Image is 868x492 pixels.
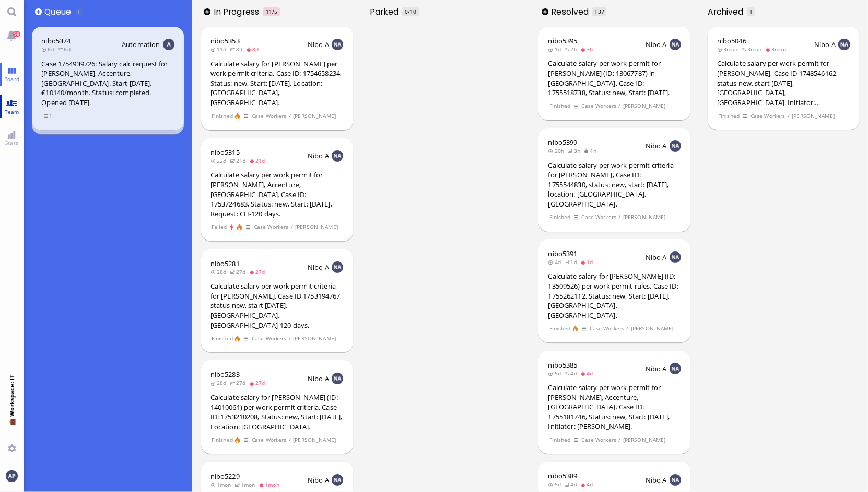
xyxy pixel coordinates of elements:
span: [PERSON_NAME] [293,111,336,120]
div: Calculate salary per work permit criteria for [PERSON_NAME], Case ID 1753194767, status new, star... [210,281,344,330]
span: Finished [549,436,571,444]
div: Calculate salary per work permit for [PERSON_NAME], Accenture, [GEOGRAPHIC_DATA]. Case ID: 175518... [548,383,682,431]
span: / [288,436,291,444]
span: Board [2,75,22,83]
span: 1 [77,8,80,15]
span: 1mon [234,481,259,488]
span: 27d [249,268,268,276]
img: NA [332,373,343,384]
span: Finished [211,334,233,343]
span: 8d [246,45,262,53]
span: /10 [408,8,416,15]
span: / [618,213,621,222]
span: / [618,101,621,110]
span: / [626,324,629,333]
span: 3mon [741,45,765,53]
span: Finished [549,213,571,222]
span: 5d [548,370,565,377]
span: 4d [580,370,596,377]
span: / [288,111,291,120]
span: 8d [230,45,246,53]
img: NA [332,474,343,486]
div: Calculate salary per work permit criteria for [PERSON_NAME], Case ID: 1755544830, status: new, st... [548,161,682,209]
span: 27d [230,379,249,386]
span: Case Workers [581,101,617,110]
span: [PERSON_NAME] [293,334,336,343]
span: 28d [210,268,230,276]
span: 1d [548,45,565,53]
span: Nibo A [646,40,667,49]
span: 4d [548,258,565,266]
a: nibo5389 [548,471,578,480]
span: Team [2,108,22,116]
span: 4d [580,480,596,488]
img: You [6,470,17,482]
span: 1mon [259,481,283,488]
span: Case Workers [750,111,785,120]
img: NA [332,261,343,273]
span: 22d [210,157,230,164]
span: [PERSON_NAME] [623,213,666,222]
a: nibo5399 [548,138,578,147]
span: [PERSON_NAME] [630,324,674,333]
span: 1 [749,8,753,15]
span: 137 [595,8,604,15]
span: Case Workers [581,213,617,222]
span: 21d [249,157,268,164]
span: Nibo A [308,40,329,49]
span: [PERSON_NAME] [792,111,835,120]
span: Automation [122,40,160,49]
span: nibo5353 [210,36,240,45]
span: Parked [370,6,402,18]
span: 1d [564,258,580,266]
span: Finished [211,436,233,444]
button: Add [35,8,42,15]
a: nibo5374 [41,36,71,45]
span: 💼 Workspace: IT [8,417,16,440]
span: nibo5385 [548,360,578,370]
span: Stats [3,139,21,146]
span: [PERSON_NAME] [623,436,666,444]
span: 1d [580,258,596,266]
img: NA [670,474,681,486]
span: nibo5229 [210,472,240,481]
span: nibo5046 [717,36,746,45]
span: Failed [211,223,227,232]
span: Nibo A [308,475,329,485]
span: 6d [57,45,74,53]
div: Calculate salary for [PERSON_NAME] per work permit criteria. Case ID: 1754658234, Status: new, St... [210,59,344,108]
span: Queue [44,6,74,18]
span: Case Workers [589,324,625,333]
span: 28d [210,379,230,386]
span: 3mon [765,45,789,53]
span: 21d [230,157,249,164]
span: / [290,223,294,232]
a: nibo5395 [548,36,578,45]
span: 5d [548,480,565,488]
span: /5 [272,8,277,15]
span: Nibo A [646,141,667,151]
span: Nibo A [646,253,667,262]
span: 20h [548,147,568,154]
div: Calculate salary per work permit for [PERSON_NAME], Accenture, [GEOGRAPHIC_DATA]. Case ID: 175372... [210,170,344,219]
span: Case Workers [251,334,287,343]
span: 0 [405,8,408,15]
img: NA [670,140,681,152]
span: 11d [210,45,230,53]
button: Add [542,8,548,15]
span: Archived [708,6,747,18]
span: nibo5391 [548,249,578,258]
span: Case Workers [581,436,617,444]
span: 3mon [717,45,741,53]
span: Case Workers [251,436,287,444]
span: Finished [718,111,740,120]
span: [PERSON_NAME] [623,101,666,110]
span: 1mon [210,481,234,488]
a: nibo5281 [210,259,240,268]
span: 4h [583,147,600,154]
span: [PERSON_NAME] [295,223,338,232]
img: NA [670,39,681,50]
